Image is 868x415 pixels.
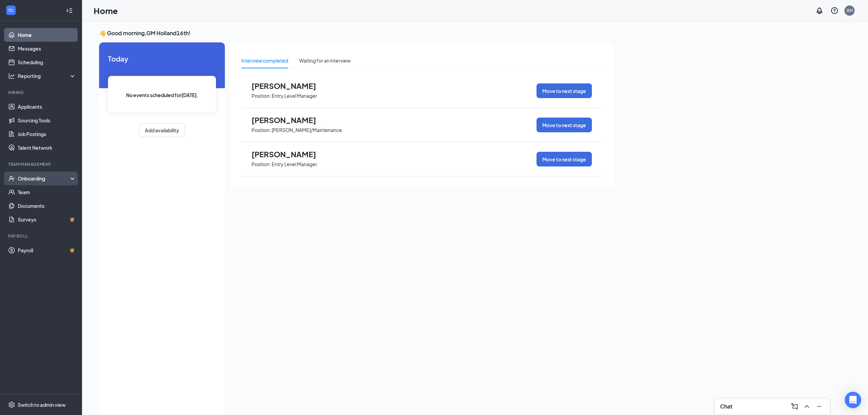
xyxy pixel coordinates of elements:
[830,6,839,15] svg: QuestionInfo
[139,123,185,137] button: Add availability
[845,392,861,408] div: Open Intercom Messenger
[8,72,15,79] svg: Analysis
[18,28,76,42] a: Home
[537,118,592,132] button: Move to next stage
[790,402,799,411] svg: ComposeMessage
[18,243,76,257] a: PayrollCrown
[252,81,327,90] span: [PERSON_NAME]
[252,127,271,133] p: Position:
[99,29,613,37] h3: 👋 Good morning, GM Holland16th !
[8,233,75,239] div: Payroll
[126,91,198,99] span: No events scheduled for [DATE] .
[815,6,824,15] svg: Notifications
[720,403,732,410] h3: Chat
[66,7,73,14] svg: Collapse
[18,72,77,79] div: Reporting
[272,93,317,99] p: Entry Level Manager
[252,93,271,99] p: Position:
[18,100,76,113] a: Applicants
[108,53,216,64] span: Today
[272,161,317,168] p: Entry Level Manager
[537,152,592,166] button: Move to next stage
[18,55,76,69] a: Scheduling
[537,83,592,98] button: Move to next stage
[252,161,271,168] p: Position:
[8,161,75,167] div: Team Management
[18,127,76,141] a: Job Postings
[8,7,14,14] svg: WorkstreamLogo
[18,141,76,155] a: Talent Network
[815,402,823,411] svg: Minimize
[299,57,351,64] div: Waiting for an interview
[241,57,288,64] div: Interview completed
[272,127,342,133] p: [PERSON_NAME]/Maintenance
[8,90,75,95] div: Hiring
[252,150,327,159] span: [PERSON_NAME]
[18,185,76,199] a: Team
[789,401,800,412] button: ComposeMessage
[803,402,811,411] svg: ChevronUp
[814,401,825,412] button: Minimize
[8,175,15,182] svg: UserCheck
[8,401,15,408] svg: Settings
[18,42,76,55] a: Messages
[18,199,76,213] a: Documents
[846,8,853,13] div: GH
[18,213,76,226] a: SurveysCrown
[18,401,66,408] div: Switch to admin view
[94,5,118,16] h1: Home
[18,175,70,182] div: Onboarding
[801,401,812,412] button: ChevronUp
[18,113,76,127] a: Sourcing Tools
[252,116,327,124] span: [PERSON_NAME]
